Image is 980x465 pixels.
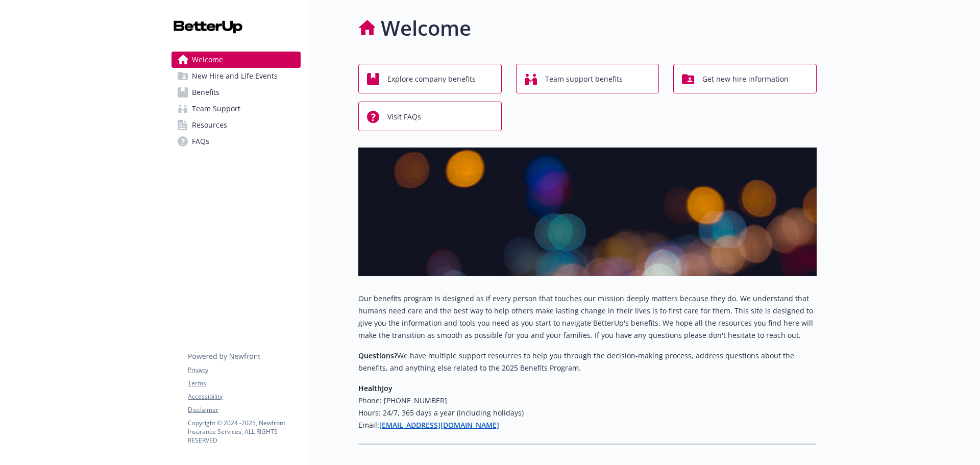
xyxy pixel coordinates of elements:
[192,101,240,117] span: Team Support
[358,351,397,360] strong: Questions?
[387,107,421,127] span: Visit FAQs
[192,84,219,101] span: Benefits
[188,392,300,401] a: Accessibility
[358,292,817,341] p: Our benefits program is designed as if every person that touches our mission deeply matters becau...
[358,350,817,374] p: We have multiple support resources to help you through the decision-making process, address quest...
[673,64,817,93] button: Get new hire information
[381,13,471,43] h1: Welcome
[171,84,301,101] a: Benefits
[171,68,301,84] a: New Hire and Life Events
[171,133,301,150] a: FAQs
[192,133,209,150] span: FAQs
[379,420,499,430] a: [EMAIL_ADDRESS][DOMAIN_NAME]
[188,365,300,375] a: Privacy
[358,383,393,393] strong: HealthJoy
[192,117,227,133] span: Resources
[171,52,301,68] a: Welcome
[358,407,817,419] h6: Hours: 24/7, 365 days a year (including holidays)​
[192,52,223,68] span: Welcome
[358,148,817,276] img: overview page banner
[358,419,817,431] h6: Email:
[358,395,817,407] h6: Phone: [PHONE_NUMBER]
[387,69,476,89] span: Explore company benefits
[171,101,301,117] a: Team Support
[192,68,278,84] span: New Hire and Life Events
[171,117,301,133] a: Resources
[188,419,300,445] p: Copyright © 2024 - 2025 , Newfront Insurance Services, ALL RIGHTS RESERVED
[702,69,789,89] span: Get new hire information
[358,102,502,131] button: Visit FAQs
[188,405,300,414] a: Disclaimer
[516,64,659,93] button: Team support benefits
[358,64,502,93] button: Explore company benefits
[545,69,623,89] span: Team support benefits
[188,379,300,388] a: Terms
